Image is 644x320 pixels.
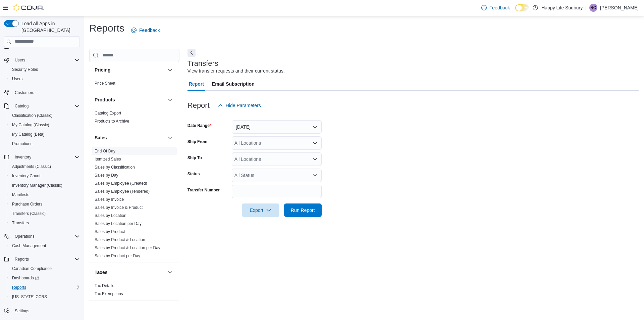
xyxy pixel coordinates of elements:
a: Sales by Invoice & Product [95,205,143,210]
a: Dashboards [9,274,42,282]
h3: Pricing [95,66,110,73]
img: Cova [13,4,44,11]
span: Dashboards [9,274,80,282]
a: My Catalog (Beta) [9,130,47,138]
button: Users [7,74,83,84]
span: Security Roles [12,67,38,72]
button: Operations [1,232,83,241]
span: Hide Parameters [226,102,261,109]
button: Taxes [166,268,174,276]
span: Settings [15,308,29,314]
span: Manifests [12,192,29,197]
span: Canadian Compliance [12,266,52,271]
a: Promotions [9,140,35,148]
a: Customers [12,89,37,97]
span: Adjustments (Classic) [9,163,80,171]
span: Adjustments (Classic) [12,164,51,169]
span: Sales by Employee (Created) [95,181,147,186]
span: Users [9,75,80,83]
button: Reports [7,283,83,292]
button: Pricing [166,66,174,74]
span: Sales by Product [95,229,125,234]
span: Inventory Count [12,173,41,179]
a: Sales by Product per Day [95,254,140,258]
a: Products to Archive [95,119,129,124]
button: Hide Parameters [215,99,264,112]
span: Sales by Product per Day [95,253,140,259]
a: Settings [12,307,32,315]
span: Dashboards [12,275,39,281]
span: Inventory Manager (Classic) [12,183,62,188]
button: Catalog [1,101,83,111]
a: [US_STATE] CCRS [9,293,50,301]
span: Sales by Invoice & Product [95,205,143,210]
span: Feedback [489,4,510,11]
button: Adjustments (Classic) [7,162,83,171]
div: Sales [89,147,179,263]
span: Inventory Manager (Classic) [9,181,80,189]
span: Sales by Invoice [95,197,124,202]
button: Users [1,55,83,65]
a: Sales by Location [95,213,126,218]
button: Products [166,96,174,104]
label: Ship To [187,155,202,161]
a: Sales by Product [95,229,125,234]
a: Transfers (Classic) [9,210,48,218]
h3: Taxes [95,269,108,276]
a: Sales by Product & Location per Day [95,245,160,250]
label: Ship From [187,139,207,144]
span: Users [15,57,25,63]
span: My Catalog (Beta) [12,132,45,137]
span: Products to Archive [95,119,129,124]
span: Users [12,56,80,64]
button: Inventory Manager (Classic) [7,181,83,190]
a: Security Roles [9,65,41,74]
a: Sales by Day [95,173,118,178]
span: Manifests [9,191,80,199]
span: [US_STATE] CCRS [12,294,47,300]
button: Classification (Classic) [7,111,83,120]
a: End Of Day [95,149,115,153]
span: Load All Apps in [GEOGRAPHIC_DATA] [19,20,80,34]
span: Report [189,77,204,91]
span: Feedback [139,27,160,34]
span: Sales by Employee (Tendered) [95,189,150,194]
label: Transfer Number [187,187,220,193]
span: Sales by Classification [95,165,135,170]
span: Purchase Orders [9,200,80,208]
span: Tax Exemptions [95,291,123,296]
p: [PERSON_NAME] [600,4,639,12]
a: Inventory Manager (Classic) [9,181,65,189]
a: Cash Management [9,242,49,250]
label: Date Range [187,123,211,128]
button: Promotions [7,139,83,148]
button: My Catalog (Beta) [7,130,83,139]
span: End Of Day [95,148,115,154]
a: Tax Exemptions [95,291,123,296]
h1: Reports [89,21,124,35]
a: Purchase Orders [9,200,45,208]
span: Transfers [12,220,29,226]
a: Itemized Sales [95,157,121,162]
div: View transfer requests and their current status. [187,67,285,75]
button: Open list of options [312,140,318,146]
a: Transfers [9,219,32,227]
span: Classification (Classic) [9,111,80,120]
a: Feedback [128,24,162,37]
a: Classification (Classic) [9,111,55,120]
button: Catalog [12,102,31,110]
span: Operations [12,232,80,240]
a: Catalog Export [95,111,121,116]
a: Sales by Employee (Created) [95,181,147,186]
button: Run Report [284,203,322,217]
h3: Transfers [187,59,218,67]
button: Reports [1,255,83,264]
a: Reports [9,283,29,291]
a: Sales by Invoice [95,197,124,202]
a: Sales by Classification [95,165,135,170]
span: Promotions [9,140,80,148]
button: My Catalog (Classic) [7,120,83,130]
button: Products [95,96,165,103]
button: Next [187,49,196,57]
button: Sales [95,134,165,141]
